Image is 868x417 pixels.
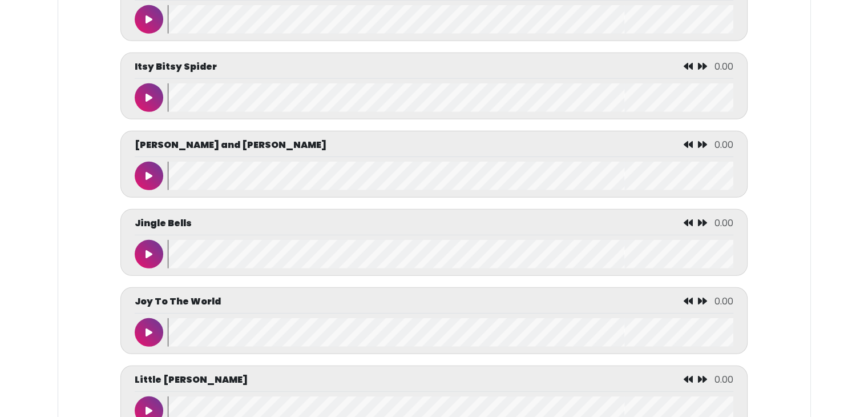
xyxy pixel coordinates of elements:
[135,138,326,152] p: [PERSON_NAME] and [PERSON_NAME]
[714,60,733,73] span: 0.00
[135,373,248,387] p: Little [PERSON_NAME]
[714,373,733,386] span: 0.00
[135,295,221,308] p: Joy To The World
[714,295,733,308] span: 0.00
[714,138,733,151] span: 0.00
[714,216,733,230] span: 0.00
[135,60,217,74] p: Itsy Bitsy Spider
[135,216,192,230] p: Jingle Bells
